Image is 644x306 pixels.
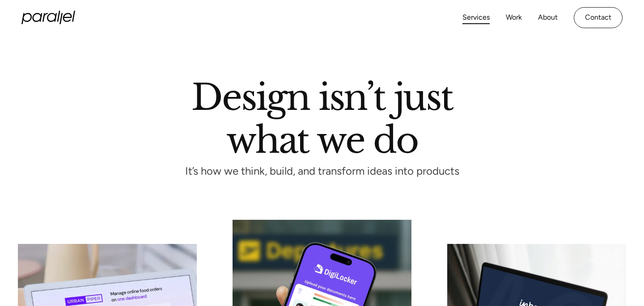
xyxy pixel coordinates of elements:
h1: Design isn’t just what we do [191,80,453,153]
a: Contact [574,7,623,28]
a: home [21,11,75,24]
a: About [538,11,558,24]
a: Work [506,11,522,24]
p: It’s how we think, build, and transform ideas into products [169,168,475,175]
a: Services [462,11,490,24]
